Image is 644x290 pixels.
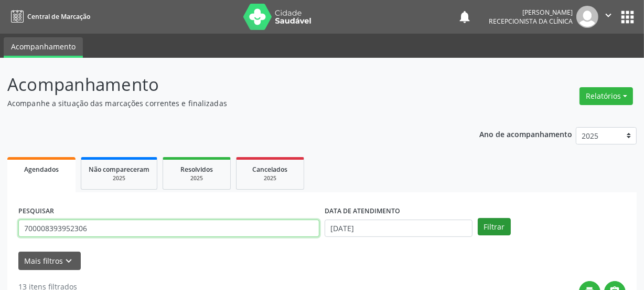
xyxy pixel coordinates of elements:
[244,174,296,182] div: 2025
[479,127,572,140] p: Ano de acompanhamento
[180,165,213,174] span: Resolvidos
[4,37,83,58] a: Acompanhamento
[7,71,448,98] p: Acompanhamento
[18,220,319,237] input: Nome, CNS
[27,12,90,21] span: Central de Marcação
[598,6,618,28] button: 
[576,6,598,28] img: img
[63,255,75,267] i: keyboard_arrow_down
[7,8,90,25] a: Central de Marcação
[489,8,573,17] div: [PERSON_NAME]
[170,174,223,182] div: 2025
[579,87,633,105] button: Relatórios
[253,165,288,174] span: Cancelados
[489,17,573,26] span: Recepcionista da clínica
[89,174,149,182] div: 2025
[325,220,473,237] input: Selecione um intervalo
[457,9,472,24] button: notifications
[7,98,448,109] p: Acompanhe a situação das marcações correntes e finalizadas
[618,8,637,26] button: apps
[24,165,59,174] span: Agendados
[603,9,614,21] i: 
[325,203,400,220] label: DATA DE ATENDIMENTO
[89,165,149,174] span: Não compareceram
[18,252,81,270] button: Mais filtroskeyboard_arrow_down
[18,203,54,220] label: PESQUISAR
[478,218,511,236] button: Filtrar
